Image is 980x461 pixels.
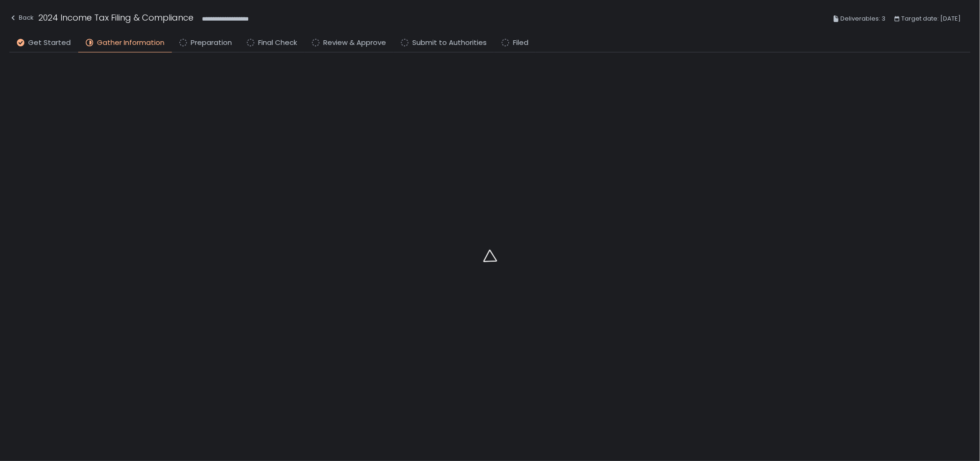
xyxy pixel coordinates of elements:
span: Deliverables: 3 [841,13,886,24]
button: Back [9,11,34,27]
span: Preparation [191,37,232,48]
span: Review & Approve [323,37,386,48]
div: Back [9,12,34,23]
span: Filed [513,37,528,48]
span: Gather Information [97,37,164,48]
span: Submit to Authorities [412,37,487,48]
h1: 2024 Income Tax Filing & Compliance [38,11,193,24]
span: Get Started [28,37,71,48]
span: Final Check [258,37,297,48]
span: Target date: [DATE] [902,13,961,24]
